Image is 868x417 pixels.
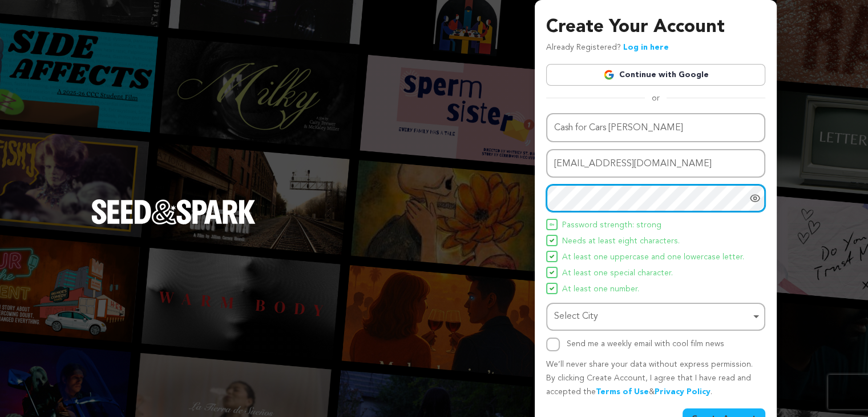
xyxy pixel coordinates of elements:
[550,270,554,275] img: Seed&Spark Icon
[562,219,661,232] span: Password strength: strong
[546,64,765,86] a: Continue with Google
[550,286,554,291] img: Seed&Spark Icon
[546,41,669,55] p: Already Registered?
[623,43,669,51] a: Log in here
[91,199,256,224] img: Seed&Spark Logo
[749,193,761,204] a: Show password as plain text. Warning: this will display your password on the screen.
[546,14,765,41] h3: Create Your Account
[546,358,765,399] p: We’ll never share your data without express permission. By clicking Create Account, I agree that ...
[546,149,765,178] input: Email address
[562,251,744,264] span: At least one uppercase and one lowercase letter.
[645,93,667,104] span: or
[655,388,710,396] a: Privacy Policy
[550,254,554,259] img: Seed&Spark Icon
[562,235,680,248] span: Needs at least eight characters.
[546,113,765,142] input: Name
[567,340,724,348] label: Send me a weekly email with cool film news
[603,69,615,81] img: Google logo
[562,267,673,280] span: At least one special character.
[550,238,554,243] img: Seed&Spark Icon
[554,308,750,325] div: Select City
[91,199,256,247] a: Seed&Spark Homepage
[596,388,649,396] a: Terms of Use
[550,222,554,227] img: Seed&Spark Icon
[562,283,639,296] span: At least one number.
